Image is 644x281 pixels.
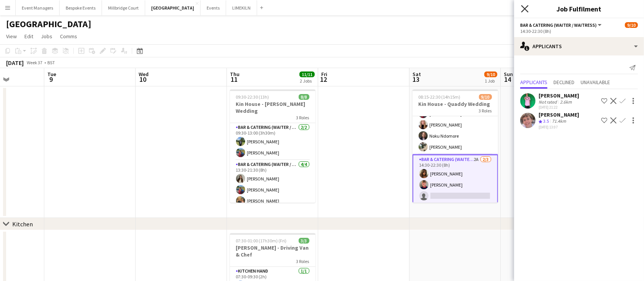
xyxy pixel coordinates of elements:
[145,0,201,15] button: [GEOGRAPHIC_DATA]
[553,80,574,85] span: Declined
[539,99,558,105] div: Not rated
[300,78,314,84] div: 2 Jobs
[543,118,549,124] span: 3.5
[230,244,316,258] h3: [PERSON_NAME] - Driving Van & Chef
[503,75,513,84] span: 14
[539,92,579,99] div: [PERSON_NAME]
[230,71,239,78] span: Thu
[229,75,239,84] span: 11
[411,75,421,84] span: 13
[413,154,498,204] app-card-role: Bar & Catering (Waiter / waitress)2A2/314:30-22:30 (8h)[PERSON_NAME][PERSON_NAME]
[21,31,36,41] a: Edit
[41,33,52,40] span: Jobs
[138,75,149,84] span: 10
[520,22,597,28] span: Bar & Catering (Waiter / waitress)
[226,0,257,15] button: LIMEKILN
[299,238,309,244] span: 3/3
[3,31,20,41] a: View
[46,75,56,84] span: 9
[514,37,644,55] div: Applicants
[504,71,513,78] span: Sun
[413,71,421,78] span: Sat
[236,94,269,100] span: 09:30-22:30 (13h)
[520,28,638,34] div: 14:30-22:30 (8h)
[479,94,492,100] span: 9/10
[230,123,316,160] app-card-role: Bar & Catering (Waiter / waitress)2/209:30-13:00 (3h30m)[PERSON_NAME][PERSON_NAME]
[485,78,497,84] div: 1 Job
[514,4,644,14] h3: Job Fulfilment
[581,80,610,85] span: Unavailable
[539,111,579,118] div: [PERSON_NAME]
[296,115,309,120] span: 3 Roles
[413,89,498,203] app-job-card: 08:15-22:30 (14h15m)9/10Kin House - Quaddy Wedding3 RolesBar & Catering (Waiter / waitress)5/513:...
[6,18,91,30] h1: [GEOGRAPHIC_DATA]
[25,60,44,65] span: Week 37
[6,33,17,40] span: View
[413,101,498,107] h3: Kin House - Quaddy Wedding
[299,71,315,77] span: 11/11
[38,31,55,41] a: Jobs
[102,0,145,15] button: Millbridge Court
[230,89,316,203] app-job-card: 09:30-22:30 (13h)8/8Kin House - [PERSON_NAME] Wedding3 RolesBar & Catering (Waiter / waitress)2/2...
[230,160,316,219] app-card-role: Bar & Catering (Waiter / waitress)4/413:30-21:30 (8h)[PERSON_NAME][PERSON_NAME][PERSON_NAME]
[296,258,309,264] span: 3 Roles
[539,125,579,130] div: [DATE] 13:07
[520,22,603,28] button: Bar & Catering (Waiter / waitress)
[479,108,492,114] span: 3 Roles
[520,80,547,85] span: Applicants
[539,105,579,110] div: [DATE] 21:22
[625,22,638,28] span: 9/10
[201,0,226,15] button: Events
[320,75,327,84] span: 12
[230,101,316,114] h3: Kin House - [PERSON_NAME] Wedding
[24,33,33,40] span: Edit
[419,94,461,100] span: 08:15-22:30 (14h15m)
[60,0,102,15] button: Bespoke Events
[299,94,309,100] span: 8/8
[60,33,77,40] span: Comms
[413,84,498,154] app-card-role: Bar & Catering (Waiter / waitress)5/513:30-21:30 (8h)[PERSON_NAME][PERSON_NAME][PERSON_NAME]Noku ...
[550,118,568,125] div: 71.4km
[236,238,287,244] span: 07:30-01:00 (17h30m) (Fri)
[47,60,55,65] div: BST
[6,59,24,67] div: [DATE]
[47,71,56,78] span: Tue
[484,71,497,77] span: 9/10
[321,71,327,78] span: Fri
[16,0,60,15] button: Event Managers
[139,71,149,78] span: Wed
[12,220,33,228] div: Kitchen
[558,99,573,105] div: 2.6km
[57,31,80,41] a: Comms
